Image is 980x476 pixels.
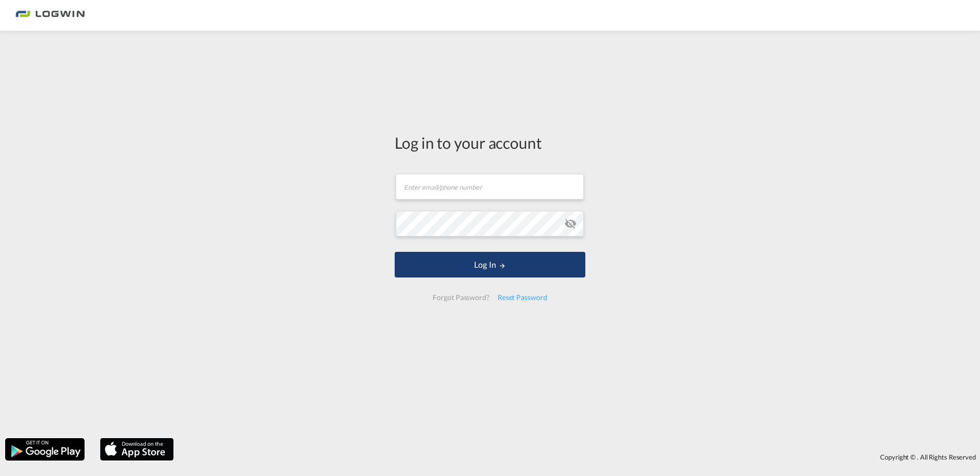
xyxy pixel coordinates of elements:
div: Log in to your account [395,132,585,153]
img: apple.png [99,437,175,462]
div: Forgot Password? [428,288,493,307]
div: Copyright © . All Rights Reserved [179,448,980,466]
button: LOGIN [395,252,585,277]
input: Enter email/phone number [396,174,584,200]
div: Reset Password [494,288,552,307]
md-icon: icon-eye-off [564,217,577,230]
img: google.png [4,437,86,462]
img: 2761ae10d95411efa20a1f5e0282d2d7.png [15,4,85,27]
